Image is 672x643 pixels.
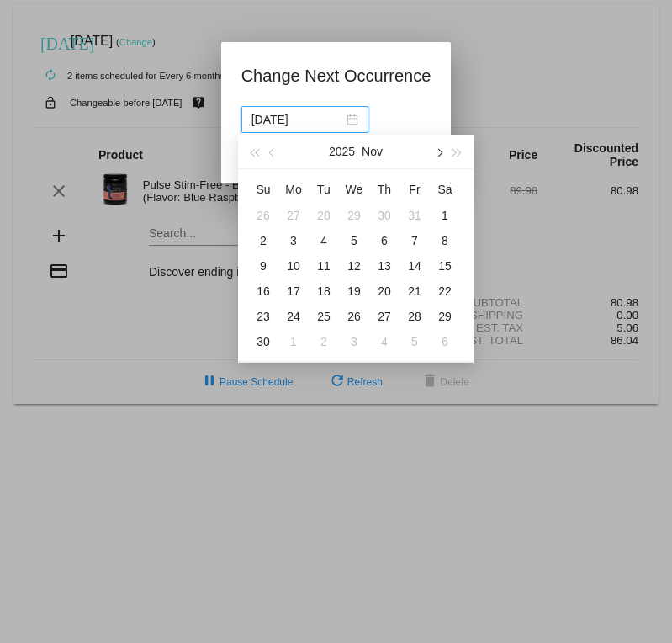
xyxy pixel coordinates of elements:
[248,253,278,279] td: 11/9/2025
[278,176,309,203] th: Mon
[430,329,460,354] td: 12/6/2025
[344,205,364,226] div: 29
[374,332,394,352] div: 4
[399,304,430,329] td: 11/28/2025
[399,329,430,354] td: 12/5/2025
[309,228,339,253] td: 11/4/2025
[253,231,273,251] div: 2
[248,176,278,203] th: Sun
[339,176,369,203] th: Wed
[435,306,455,327] div: 29
[374,306,394,327] div: 27
[283,332,304,352] div: 1
[405,332,425,352] div: 5
[369,228,399,253] td: 11/6/2025
[339,203,369,228] td: 10/29/2025
[278,253,309,279] td: 11/10/2025
[253,306,273,327] div: 23
[435,332,455,352] div: 6
[435,205,455,226] div: 1
[430,279,460,304] td: 11/22/2025
[278,203,309,228] td: 10/27/2025
[253,205,273,226] div: 26
[344,306,364,327] div: 26
[430,228,460,253] td: 11/8/2025
[309,329,339,354] td: 12/2/2025
[314,205,334,226] div: 28
[369,203,399,228] td: 10/30/2025
[399,176,430,203] th: Fri
[283,306,304,327] div: 24
[374,256,394,276] div: 13
[344,281,364,301] div: 19
[248,228,278,253] td: 11/2/2025
[314,281,334,301] div: 18
[314,256,334,276] div: 11
[245,135,263,168] button: Last year (Control + left)
[283,231,304,251] div: 3
[253,281,273,301] div: 16
[362,135,383,168] button: Nov
[314,332,334,352] div: 2
[309,203,339,228] td: 10/28/2025
[374,231,394,251] div: 6
[283,281,304,301] div: 17
[344,256,364,276] div: 12
[435,231,455,251] div: 8
[241,62,431,89] h1: Change Next Occurrence
[405,306,425,327] div: 28
[430,304,460,329] td: 11/29/2025
[429,135,447,168] button: Next month (PageDown)
[278,228,309,253] td: 11/3/2025
[399,228,430,253] td: 11/7/2025
[430,176,460,203] th: Sat
[430,253,460,279] td: 11/15/2025
[399,279,430,304] td: 11/21/2025
[339,304,369,329] td: 11/26/2025
[278,279,309,304] td: 11/17/2025
[374,281,394,301] div: 20
[344,231,364,251] div: 5
[314,306,334,327] div: 25
[369,279,399,304] td: 11/20/2025
[339,253,369,279] td: 11/12/2025
[309,176,339,203] th: Tue
[248,304,278,329] td: 11/23/2025
[399,253,430,279] td: 11/14/2025
[405,231,425,251] div: 7
[430,203,460,228] td: 11/1/2025
[251,110,343,129] input: Select date
[339,329,369,354] td: 12/3/2025
[278,304,309,329] td: 11/24/2025
[344,332,364,352] div: 3
[369,329,399,354] td: 12/4/2025
[435,256,455,276] div: 15
[405,281,425,301] div: 21
[278,329,309,354] td: 12/1/2025
[248,203,278,228] td: 10/26/2025
[309,279,339,304] td: 11/18/2025
[435,281,455,301] div: 22
[263,135,282,168] button: Previous month (PageUp)
[314,231,334,251] div: 4
[448,135,467,168] button: Next year (Control + right)
[405,205,425,226] div: 31
[309,253,339,279] td: 11/11/2025
[248,279,278,304] td: 11/16/2025
[253,256,273,276] div: 9
[339,279,369,304] td: 11/19/2025
[248,329,278,354] td: 11/30/2025
[283,205,304,226] div: 27
[374,205,394,226] div: 30
[309,304,339,329] td: 11/25/2025
[405,256,425,276] div: 14
[369,253,399,279] td: 11/13/2025
[329,135,355,168] button: 2025
[339,228,369,253] td: 11/5/2025
[253,332,273,352] div: 30
[369,304,399,329] td: 11/27/2025
[399,203,430,228] td: 10/31/2025
[369,176,399,203] th: Thu
[283,256,304,276] div: 10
